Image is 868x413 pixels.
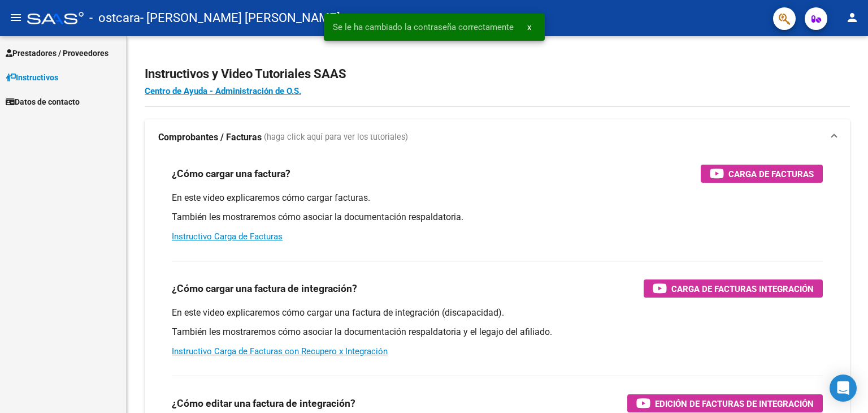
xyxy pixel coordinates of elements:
[264,131,408,144] span: (haga click aquí para ver los tutoriales)
[172,211,823,223] p: También les mostraremos cómo asociar la documentación respaldatoria.
[172,166,290,182] h3: ¿Cómo cargar una factura?
[644,279,823,298] button: Carga de Facturas Integración
[172,346,388,356] a: Instructivo Carga de Facturas con Recupero x Integración
[172,395,355,411] h3: ¿Cómo editar una factura de integración?
[172,192,823,204] p: En este video explicaremos cómo cargar facturas.
[671,282,814,296] span: Carga de Facturas Integración
[627,394,823,412] button: Edición de Facturas de integración
[172,231,283,242] a: Instructivo Carga de Facturas
[145,119,850,156] mat-expansion-panel-header: Comprobantes / Facturas (haga click aquí para ver los tutoriales)
[728,167,814,181] span: Carga de Facturas
[6,47,108,59] span: Prestadores / Proveedores
[172,307,823,319] p: En este video explicaremos cómo cargar una factura de integración (discapacidad).
[9,11,23,24] mat-icon: menu
[89,6,140,31] span: - ostcara
[145,63,850,85] h2: Instructivos y Video Tutoriales SAAS
[6,71,58,84] span: Instructivos
[140,6,340,31] span: - [PERSON_NAME] [PERSON_NAME]
[655,397,814,411] span: Edición de Facturas de integración
[172,326,823,338] p: También les mostraremos cómo asociar la documentación respaldatoria y el legajo del afiliado.
[172,281,357,296] h3: ¿Cómo cargar una factura de integración?
[333,21,514,33] span: Se le ha cambiado la contraseña correctamente
[145,86,301,96] a: Centro de Ayuda - Administración de O.S.
[518,17,540,37] button: x
[527,22,531,32] span: x
[830,375,857,402] div: Open Intercom Messenger
[845,11,859,24] mat-icon: person
[158,131,262,144] strong: Comprobantes / Facturas
[6,96,80,108] span: Datos de contacto
[701,165,823,183] button: Carga de Facturas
